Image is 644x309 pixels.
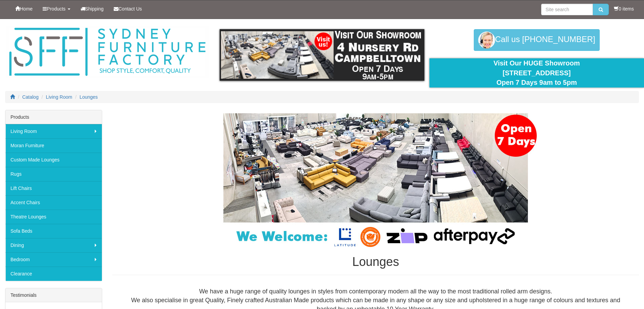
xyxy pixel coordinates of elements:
div: Testimonials [5,288,102,302]
a: Living Room [5,124,102,138]
a: Catalog [22,94,39,100]
a: Theatre Lounges [5,210,102,224]
a: Accent Chairs [5,195,102,210]
a: Bedroom [5,252,102,267]
span: Products [47,6,65,12]
a: Dining [5,238,102,252]
img: showroom.gif [220,29,424,81]
a: Products [38,0,75,17]
span: Home [20,6,32,12]
h1: Lounges [112,255,639,269]
input: Site search [541,4,593,15]
a: Clearance [5,267,102,281]
a: Lounges [80,94,98,100]
a: Home [10,0,38,17]
img: Lounges [206,113,545,248]
a: Custom Made Lounges [5,153,102,167]
a: Living Room [46,94,72,100]
a: Contact Us [109,0,147,17]
a: Rugs [5,167,102,181]
div: Products [5,110,102,124]
span: Contact Us [118,6,142,12]
img: Sydney Furniture Factory [6,26,209,78]
a: Sofa Beds [5,224,102,238]
a: Moran Furniture [5,138,102,153]
li: 0 items [614,5,634,12]
a: Lift Chairs [5,181,102,195]
a: Shipping [75,0,109,17]
span: Shipping [85,6,104,12]
div: Visit Our HUGE Showroom [STREET_ADDRESS] Open 7 Days 9am to 5pm [435,58,639,88]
